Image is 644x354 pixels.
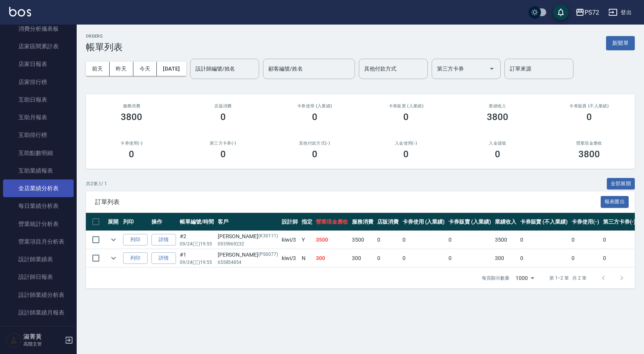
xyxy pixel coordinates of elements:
[23,333,62,341] h5: 淑菁黃
[300,231,314,249] td: Y
[570,249,601,267] td: 0
[585,8,599,17] div: PS72
[403,112,409,122] h3: 0
[578,149,600,160] h3: 3800
[187,141,260,146] h2: 第三方卡券(-)
[121,213,149,231] th: 列印
[280,231,300,249] td: kiwi /3
[518,213,570,231] th: 卡券販賣 (不入業績)
[606,39,635,46] a: 新開單
[401,231,447,249] td: 0
[108,234,119,245] button: expand row
[3,321,74,339] a: 設計師抽成報表
[403,149,409,160] h3: 0
[300,249,314,267] td: N
[258,232,278,240] p: (K30111)
[121,112,142,122] h3: 3800
[110,62,133,76] button: 昨天
[3,126,74,144] a: 互助排行榜
[3,55,74,73] a: 店家日報表
[375,249,401,267] td: 0
[493,231,518,249] td: 3500
[95,198,601,206] span: 訂單列表
[549,275,586,282] p: 第 1–2 筆 共 2 筆
[86,62,110,76] button: 前天
[314,249,350,267] td: 300
[312,149,317,160] h3: 0
[187,104,260,109] h2: 店販消費
[401,213,447,231] th: 卡券使用 (入業績)
[178,213,216,231] th: 帳單編號/時間
[95,104,168,109] h3: 服務消費
[3,38,74,55] a: 店家區間累計表
[350,231,375,249] td: 3500
[180,240,214,247] p: 09/24 (三) 19:55
[3,215,74,233] a: 營業統計分析表
[3,197,74,215] a: 每日業績分析表
[570,213,601,231] th: 卡券使用(-)
[106,213,121,231] th: 展開
[552,141,626,146] h2: 營業現金應收
[314,213,350,231] th: 營業現金應收
[586,112,592,122] h3: 0
[572,5,602,20] button: PS72
[314,231,350,249] td: 3500
[220,112,226,122] h3: 0
[258,251,278,259] p: (PS0077)
[605,5,635,20] button: 登出
[461,141,534,146] h2: 入金儲值
[570,231,601,249] td: 0
[280,249,300,267] td: kiwi /3
[552,104,626,109] h2: 卡券販賣 (不入業績)
[3,162,74,179] a: 互助業績報表
[350,249,375,267] td: 300
[86,34,123,39] h2: ORDERS
[3,250,74,268] a: 設計師業績表
[180,259,214,266] p: 09/24 (三) 19:55
[23,341,62,347] p: 高階主管
[9,7,31,16] img: Logo
[518,249,570,267] td: 0
[601,196,629,208] button: 報表匯出
[482,275,509,282] p: 每頁顯示數量
[447,249,493,267] td: 0
[493,249,518,267] td: 300
[129,149,134,160] h3: 0
[178,231,216,249] td: #2
[3,268,74,286] a: 設計師日報表
[3,73,74,91] a: 店家排行榜
[3,144,74,162] a: 互助點數明細
[151,234,176,246] a: 詳情
[220,149,226,160] h3: 0
[401,249,447,267] td: 0
[133,62,157,76] button: 今天
[216,213,280,231] th: 客戶
[149,213,178,231] th: 操作
[518,231,570,249] td: 0
[375,213,401,231] th: 店販消費
[601,231,638,249] td: 0
[178,249,216,267] td: #1
[218,259,278,266] p: 655854854
[370,104,443,109] h2: 卡券販賣 (入業績)
[375,231,401,249] td: 0
[123,234,148,246] button: 列印
[3,109,74,126] a: 互助月報表
[486,63,498,75] button: Open
[350,213,375,231] th: 服務消費
[3,179,74,197] a: 全店業績分析表
[218,240,278,247] p: 0935969232
[151,252,176,264] a: 詳情
[606,36,635,50] button: 新開單
[218,232,278,240] div: [PERSON_NAME]
[86,42,123,53] h3: 帳單列表
[447,213,493,231] th: 卡券販賣 (入業績)
[86,180,107,187] p: 共 2 筆, 1 / 1
[513,268,537,288] div: 1000
[493,213,518,231] th: 業績收入
[95,141,168,146] h2: 卡券使用(-)
[3,91,74,109] a: 互助日報表
[553,5,568,20] button: save
[3,20,74,38] a: 消費分析儀表板
[278,104,351,109] h2: 卡券使用 (入業績)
